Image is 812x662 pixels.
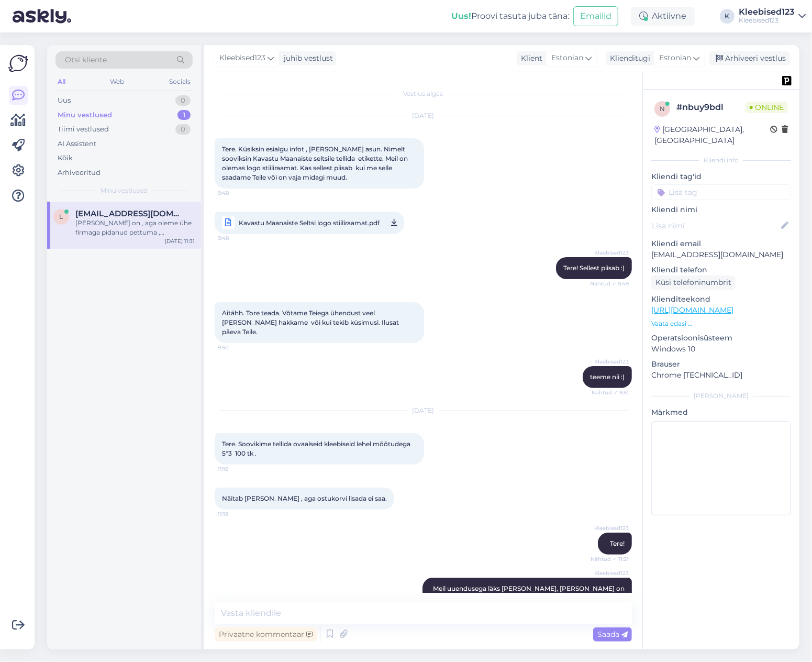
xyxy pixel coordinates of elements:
span: teeme nii :) [590,373,625,381]
span: Tere. Soovikime tellida ovaalseid kleebiseid lehel mõõtudega 5*3 100 tk . [222,440,412,457]
span: 11:18 [218,465,257,473]
span: Kleebised123 [589,569,629,577]
div: [DATE] [215,111,632,120]
p: Kliendi telefon [651,264,791,275]
a: Kleebised123Kleebised123 [739,8,806,25]
div: Klienditugi [606,53,650,64]
span: Kleebised123 [219,52,265,64]
div: Socials [167,75,193,89]
div: [PERSON_NAME] [651,391,791,401]
span: Aitähh. Tore teada. Võtame Teiega ühendust veel [PERSON_NAME] hakkame või kui tekib küsimusi. Ilu... [222,309,401,336]
span: Tere. Küsiksin esialgu infot , [PERSON_NAME] asun. Nimelt sooviksin Kavastu Maanaiste seltsile te... [222,145,409,181]
div: [DATE] [215,406,632,415]
span: 9:48 [218,231,257,245]
span: n [660,105,665,113]
span: Minu vestlused [101,186,148,195]
button: Emailid [573,6,618,26]
a: [URL][DOMAIN_NAME] [651,305,733,315]
div: Web [108,75,127,89]
p: Operatsioonisüsteem [651,333,791,344]
p: Klienditeekond [651,294,791,305]
div: Kõik [58,153,73,163]
p: Vaata edasi ... [651,319,791,328]
div: Vestlus algas [215,89,632,98]
div: Kleebised123 [739,8,794,16]
span: Kleebised123 [589,249,629,257]
div: Arhiveeritud [58,168,101,178]
span: Nähtud ✓ 9:51 [589,389,629,396]
span: Meil uuendusega läks [PERSON_NAME], [PERSON_NAME] on oranz, [PERSON_NAME] küljel [433,584,626,602]
div: Kliendi info [651,156,791,165]
img: Askly Logo [8,53,28,73]
span: Saada [597,630,628,639]
span: 11:19 [218,510,257,518]
span: lemming.eve@gmail.com [75,209,184,218]
input: Lisa nimi [652,220,779,231]
span: Kavastu Maanaiste Seltsi logo stiiliraamat.pdf [239,216,380,229]
p: [EMAIL_ADDRESS][DOMAIN_NAME] [651,249,791,260]
div: K [720,9,735,24]
span: 9:50 [218,344,257,351]
div: [PERSON_NAME] on , aga oleme ühe firmaga pidanud pettuma , sellepärast küsingi üle. [75,218,195,237]
input: Lisa tag [651,184,791,200]
div: Tiimi vestlused [58,124,109,135]
span: Kleebised123 [589,358,629,366]
span: Online [746,102,788,113]
div: Proovi tasuta juba täna: [451,10,569,23]
span: l [60,213,63,220]
p: Märkmed [651,407,791,418]
p: Windows 10 [651,344,791,355]
span: Kleebised123 [589,524,629,532]
div: All [55,75,68,89]
p: Kliendi email [651,238,791,249]
div: # nbuy9bdl [676,101,746,114]
div: Aktiivne [631,7,695,26]
span: Nähtud ✓ 11:21 [589,555,629,563]
span: 9:48 [218,189,257,197]
span: Estonian [551,52,583,64]
div: juhib vestlust [280,53,333,64]
span: Otsi kliente [65,54,107,65]
p: Brauser [651,359,791,370]
div: [DATE] 11:31 [165,237,195,245]
div: Klient [517,53,542,64]
span: Nähtud ✓ 9:49 [589,280,629,288]
div: 0 [175,95,191,106]
p: Chrome [TECHNICAL_ID] [651,370,791,381]
span: Tere! [610,539,625,547]
p: Kliendi nimi [651,204,791,215]
span: Näitab [PERSON_NAME] , aga ostukorvi lisada ei saa. [222,494,387,502]
div: Kleebised123 [739,16,794,25]
a: Kavastu Maanaiste Seltsi logo stiiliraamat.pdf9:48 [215,212,404,234]
div: Privaatne kommentaar [215,627,317,642]
div: [GEOGRAPHIC_DATA], [GEOGRAPHIC_DATA] [654,124,770,146]
p: Kliendi tag'id [651,171,791,182]
div: Küsi telefoninumbrit [651,275,736,290]
span: Estonian [659,52,691,64]
div: Uus [58,95,71,106]
div: 1 [177,110,191,120]
div: Minu vestlused [58,110,112,120]
div: Arhiveeri vestlus [709,51,790,65]
div: AI Assistent [58,139,96,149]
b: Uus! [451,11,471,21]
img: pd [782,76,792,85]
div: 0 [175,124,191,135]
span: Tere! Sellest piisab :) [563,264,625,272]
